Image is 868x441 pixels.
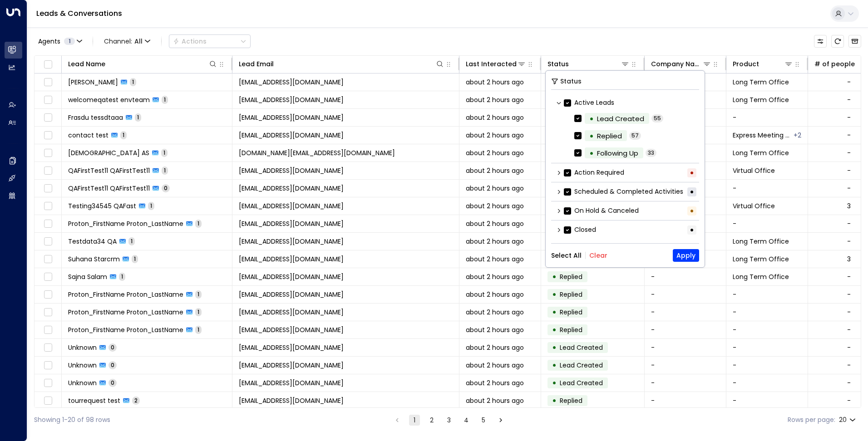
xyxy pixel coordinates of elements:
[239,396,344,405] span: tourrequest45@yahoo.com
[645,268,726,285] td: -
[68,361,97,370] span: Unknown
[646,149,656,157] span: 33
[108,379,117,387] span: 0
[547,59,630,69] div: Status
[68,95,150,104] span: welcomeqatest envteam
[42,254,54,265] span: Toggle select row
[847,148,851,157] div: -
[466,255,524,264] span: about 2 hours ago
[466,201,524,211] span: about 2 hours ago
[466,378,524,387] span: about 2 hours ago
[629,132,641,140] span: 57
[552,375,557,391] div: •
[847,237,851,246] div: -
[239,59,444,69] div: Lead Email
[68,290,183,299] span: Proton_FirstName Proton_LastName
[597,113,644,124] div: Lead Created
[589,128,594,144] div: •
[645,286,726,303] td: -
[564,187,683,196] label: Scheduled & Completed Activities
[42,395,54,407] span: Toggle select row
[169,34,251,48] button: Actions
[466,184,524,193] span: about 2 hours ago
[195,326,202,333] span: 1
[466,78,524,87] span: about 2 hours ago
[552,304,557,320] div: •
[687,187,696,196] div: •
[847,343,851,352] div: -
[161,149,168,157] span: 1
[560,290,582,299] span: Replied
[847,361,851,370] div: -
[239,148,395,157] span: sajna.AS@iwgplc.com
[42,183,54,194] span: Toggle select row
[68,201,136,211] span: Testing34545 QAFast
[645,374,726,392] td: -
[552,358,557,373] div: •
[68,255,120,264] span: Suhana Starcrm
[162,96,168,103] span: 1
[108,361,117,369] span: 0
[651,59,711,69] div: Company Name
[68,219,183,228] span: Proton_FirstName Proton_LastName
[847,95,851,104] div: -
[68,131,108,140] span: contact test
[645,339,726,356] td: -
[173,37,207,45] div: Actions
[551,252,582,259] button: Select All
[42,112,54,123] span: Toggle select row
[42,94,54,106] span: Toggle select row
[391,414,507,426] nav: pagination navigation
[466,131,524,140] span: about 2 hours ago
[466,396,524,405] span: about 2 hours ago
[687,225,696,235] div: •
[68,378,97,387] span: Unknown
[239,78,344,87] span: qavvasilyeva@gmail.com
[478,415,489,426] button: Go to page 5
[239,343,344,352] span: Suhanisulam11@proton.me
[108,343,117,351] span: 0
[466,148,524,157] span: about 2 hours ago
[239,219,344,228] span: proton_test_automation_cc26fed2-bae2-41dc-865e-59ca22c5fa0d@regusignore.com
[42,289,54,300] span: Toggle select row
[547,59,569,69] div: Status
[847,325,851,334] div: -
[130,78,136,86] span: 1
[68,59,217,69] div: Lead Name
[68,325,183,334] span: Proton_FirstName Proton_LastName
[239,378,344,387] span: Suhanisulam11@proton.me
[733,272,789,281] span: Long Term Office
[68,396,120,405] span: tourrequest test
[726,392,808,409] td: -
[847,255,851,264] div: 3
[560,361,603,370] span: Lead Created
[645,392,726,409] td: -
[651,59,702,69] div: Company Name
[64,38,75,45] span: 1
[42,377,54,389] span: Toggle select row
[239,201,344,211] span: testingqacrm34545@yahoo.com
[169,34,251,48] div: Button group with a nested menu
[726,180,808,197] td: -
[466,59,526,69] div: Last Interacted
[466,237,524,246] span: about 2 hours ago
[68,237,117,246] span: Testdata34 QA
[42,324,54,336] span: Toggle select row
[132,397,140,404] span: 2
[466,113,524,122] span: about 2 hours ago
[68,166,150,175] span: QAFirstTest11 QAFirstTest11
[726,109,808,126] td: -
[726,374,808,392] td: -
[239,113,344,122] span: sajna8256@gmail.com
[733,237,789,246] span: Long Term Office
[119,273,125,280] span: 1
[597,148,638,158] div: Following Up
[560,396,582,405] span: Replied
[68,184,150,193] span: QAFirstTest11 QAFirstTest11
[148,202,154,210] span: 1
[466,361,524,370] span: about 2 hours ago
[645,357,726,374] td: -
[68,148,149,157] span: Sajna AS
[239,166,344,175] span: HQwebsitetest11lead@yahoo.com
[466,325,524,334] span: about 2 hours ago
